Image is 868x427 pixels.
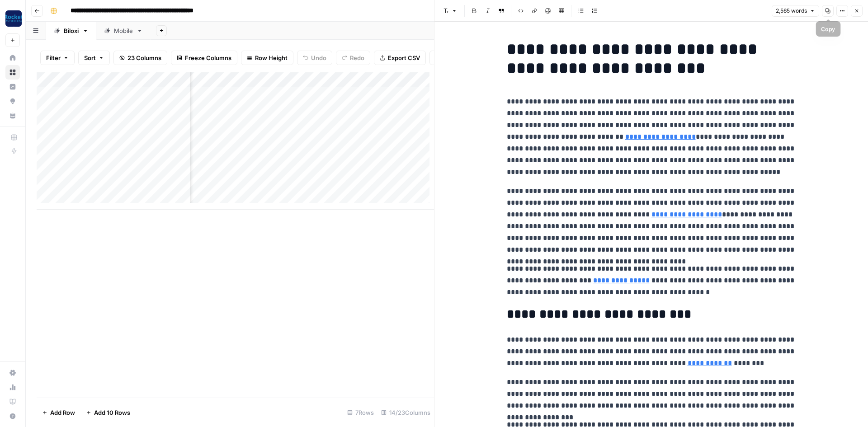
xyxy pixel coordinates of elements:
span: Undo [311,53,326,62]
span: Redo [350,53,364,62]
img: Rocket Pilots Logo [5,10,22,27]
span: Sort [84,53,96,62]
button: Filter [40,51,75,65]
span: Freeze Columns [185,53,231,62]
button: Freeze Columns [171,51,237,65]
a: Learning Hub [5,394,20,409]
div: 7 Rows [344,405,377,420]
div: 14/23 Columns [377,405,434,420]
a: Your Data [5,108,20,123]
span: Filter [46,53,61,62]
button: Row Height [241,51,293,65]
button: Help + Support [5,409,20,423]
button: 2,565 words [772,5,819,17]
button: Export CSV [374,51,426,65]
button: Redo [336,51,370,65]
span: 23 Columns [127,53,161,62]
span: Export CSV [388,53,420,62]
a: Browse [5,65,20,80]
button: Add 10 Rows [80,405,136,420]
button: Workspace: Rocket Pilots [5,7,20,30]
a: Insights [5,80,20,94]
div: Biloxi [64,26,79,35]
span: 2,565 words [776,7,807,15]
a: Settings [5,366,20,380]
a: Mobile [96,22,151,40]
button: Undo [297,51,332,65]
span: Row Height [255,53,288,62]
div: Mobile [114,26,133,35]
a: Home [5,51,20,65]
button: 23 Columns [113,51,167,65]
button: Add Row [37,405,80,420]
button: Sort [78,51,110,65]
a: Biloxi [46,22,96,40]
a: Usage [5,380,20,394]
span: Add Row [50,408,75,417]
span: Add 10 Rows [94,408,130,417]
a: Opportunities [5,94,20,108]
